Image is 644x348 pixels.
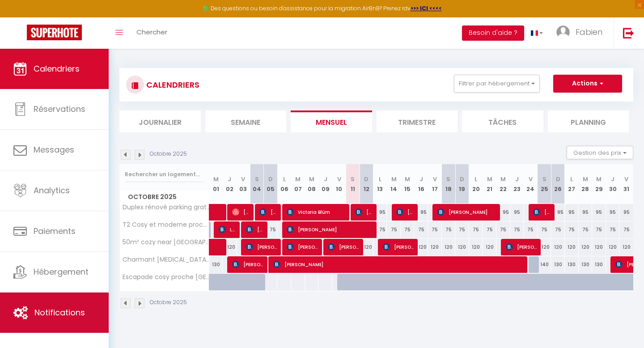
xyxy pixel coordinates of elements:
[144,75,199,95] h3: CALENDRIERS
[624,175,628,183] abbr: V
[496,204,510,221] div: 95
[579,239,593,255] div: 120
[460,175,464,183] abbr: D
[387,221,401,238] div: 75
[442,221,456,238] div: 75
[324,175,327,183] abbr: J
[556,25,570,39] img: ...
[506,238,538,255] span: [PERSON_NAME]
[377,110,458,132] li: Trimestre
[475,175,477,183] abbr: L
[250,164,264,204] th: 04
[565,239,579,255] div: 120
[496,164,510,204] th: 22
[237,164,250,204] th: 03
[611,175,614,183] abbr: J
[264,221,278,238] div: 75
[268,175,273,183] abbr: D
[592,256,606,273] div: 130
[462,25,524,41] button: Besoin d'aide ?
[360,164,373,204] th: 12
[287,221,374,238] span: [PERSON_NAME]
[414,164,428,204] th: 16
[246,238,278,255] span: [PERSON_NAME]
[606,164,620,204] th: 30
[510,164,524,204] th: 23
[565,221,579,238] div: 75
[373,204,387,221] div: 95
[309,175,314,183] abbr: M
[592,204,606,221] div: 95
[232,256,264,273] span: [PERSON_NAME]
[209,256,223,273] div: 130
[283,175,286,183] abbr: L
[259,204,278,221] span: [PERSON_NAME]
[401,164,415,204] th: 15
[364,175,369,183] abbr: D
[264,164,278,204] th: 05
[121,204,211,211] span: Duplex rénové parking gratuit [GEOGRAPHIC_DATA] 9
[469,221,483,238] div: 75
[533,204,551,221] span: [PERSON_NAME]
[496,221,510,238] div: 75
[442,164,456,204] th: 18
[287,238,319,255] span: [PERSON_NAME]
[219,221,237,238] span: Latifi Endrit
[606,204,620,221] div: 95
[515,175,519,183] abbr: J
[223,164,237,204] th: 02
[551,221,565,238] div: 75
[34,63,80,74] span: Calendriers
[428,164,442,204] th: 17
[379,175,381,183] abbr: L
[411,4,442,12] a: >>> ICI <<<<
[401,221,415,238] div: 75
[606,221,620,238] div: 75
[619,204,633,221] div: 95
[287,204,347,221] span: Victoria Blüm
[34,225,76,237] span: Paiements
[538,256,551,273] div: 140
[529,175,533,183] abbr: V
[619,164,633,204] th: 31
[565,256,579,273] div: 130
[120,191,209,204] span: Octobre 2025
[510,204,524,221] div: 95
[570,175,573,183] abbr: L
[565,164,579,204] th: 27
[437,204,497,221] span: [PERSON_NAME]
[551,164,565,204] th: 26
[510,221,524,238] div: 75
[455,164,469,204] th: 19
[483,164,496,204] th: 21
[428,239,442,255] div: 120
[419,175,423,183] abbr: J
[538,164,551,204] th: 25
[396,204,415,221] span: [PERSON_NAME]
[241,175,245,183] abbr: V
[462,110,543,132] li: Tâches
[391,175,397,183] abbr: M
[209,164,223,204] th: 01
[455,221,469,238] div: 75
[34,266,89,277] span: Hébergement
[483,221,496,238] div: 75
[487,175,492,183] abbr: M
[433,175,437,183] abbr: V
[592,239,606,255] div: 120
[246,221,264,238] span: [PERSON_NAME]
[205,110,287,132] li: Semaine
[337,175,341,183] abbr: V
[34,185,70,196] span: Analytics
[500,175,506,183] abbr: M
[34,103,85,115] span: Réservations
[524,221,538,238] div: 75
[567,146,633,159] button: Gestion des prix
[277,164,291,204] th: 06
[213,175,219,183] abbr: M
[232,204,250,221] span: [PERSON_NAME]
[360,239,373,255] div: 120
[469,239,483,255] div: 120
[551,256,565,273] div: 130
